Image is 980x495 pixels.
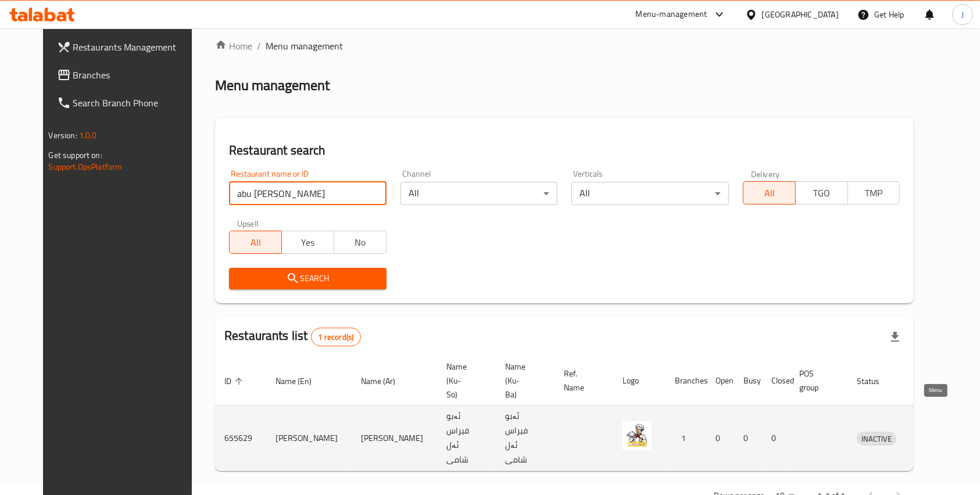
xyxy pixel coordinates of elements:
[352,406,437,471] td: [PERSON_NAME]
[762,356,790,406] th: Closed
[400,182,558,205] div: All
[73,96,198,110] span: Search Branch Phone
[73,68,198,82] span: Branches
[48,33,207,61] a: Restaurants Management
[49,128,77,143] span: Version:
[853,185,896,202] span: TMP
[571,182,729,205] div: All
[847,181,900,205] button: TMP
[224,327,361,346] h2: Restaurants list
[312,332,361,343] span: 1 record(s)
[215,39,914,53] nav: breadcrumb
[857,432,896,446] div: INACTIVE
[229,268,387,289] button: Search
[751,170,780,178] label: Delivery
[800,185,843,202] span: TGO
[229,142,900,159] h2: Restaurant search
[505,360,541,401] span: Name (Ku-Ba)
[49,148,102,163] span: Get support on:
[762,406,790,471] td: 0
[795,181,848,205] button: TGO
[857,374,895,388] span: Status
[215,356,950,471] table: enhanced table
[234,234,277,251] span: All
[564,367,599,394] span: Ref. Name
[446,360,482,401] span: Name (Ku-So)
[339,234,382,251] span: No
[857,432,896,446] span: INACTIVE
[496,406,555,471] td: ئەبو فیراس ئەل شامی
[73,40,198,54] span: Restaurants Management
[623,421,652,450] img: Abu Firas Alshami
[743,181,796,205] button: All
[48,61,207,89] a: Branches
[215,406,266,471] td: 655629
[311,328,362,346] div: Total records count
[437,406,496,471] td: ئەبو فیراس ئەل شامی
[706,356,734,406] th: Open
[237,219,259,227] label: Upsell
[215,39,252,53] a: Home
[910,356,950,406] th: Action
[257,39,261,53] li: /
[281,231,334,254] button: Yes
[799,367,834,394] span: POS group
[762,8,839,21] div: [GEOGRAPHIC_DATA]
[748,185,791,202] span: All
[229,182,387,205] input: Search for restaurant name or ID..
[734,406,762,471] td: 0
[881,323,909,351] div: Export file
[49,159,123,174] a: Support.OpsPlatform
[666,356,706,406] th: Branches
[238,271,377,286] span: Search
[224,374,246,388] span: ID
[334,231,387,254] button: No
[666,406,706,471] td: 1
[361,374,410,388] span: Name (Ar)
[734,356,762,406] th: Busy
[79,128,97,143] span: 1.0.0
[215,76,330,95] h2: Menu management
[961,8,964,21] span: J
[636,8,707,21] div: Menu-management
[229,231,282,254] button: All
[706,406,734,471] td: 0
[48,89,207,117] a: Search Branch Phone
[276,374,327,388] span: Name (En)
[266,39,343,53] span: Menu management
[266,406,352,471] td: [PERSON_NAME]
[613,356,666,406] th: Logo
[287,234,330,251] span: Yes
